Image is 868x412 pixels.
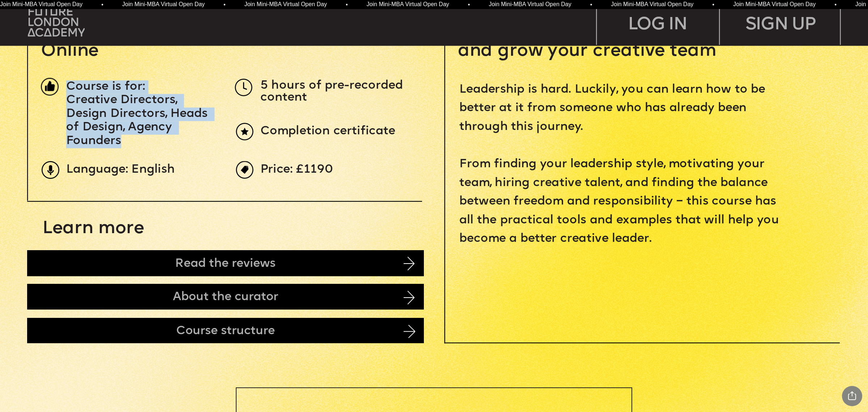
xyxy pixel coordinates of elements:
span: • [101,2,103,8]
span: Price: £1190 [260,164,333,176]
img: upload-969c61fd-ea08-4d05-af36-d273f2608f5e.png [236,161,254,179]
span: 5 hours of pre-recorded content [260,80,406,104]
img: image-ebac62b4-e37e-4ca8-99fd-bb379c720805.png [404,325,416,339]
span: • [467,2,469,8]
img: upload-bfdffa89-fac7-4f57-a443-c7c39906ba42.png [28,8,85,37]
span: Learn more [42,219,144,237]
span: • [834,2,836,8]
span: • [345,2,347,8]
span: Leadership is hard. Luckily, you can learn how to be better at it from someone who has already be... [459,83,782,245]
span: Completion certificate [260,125,395,138]
span: • [712,2,714,8]
span: • [223,2,225,8]
img: image-14cb1b2c-41b0-4782-8715-07bdb6bd2f06.png [404,257,414,270]
span: Online [41,42,98,60]
span: Creative Directors, Design Directors, Heads of Design, Agency Founders [66,94,211,147]
img: upload-6b0d0326-a6ce-441c-aac1-c2ff159b353e.png [236,123,254,140]
span: Language: English [66,164,175,176]
img: upload-5dcb7aea-3d7f-4093-a867-f0427182171d.png [235,79,252,96]
img: image-d430bf59-61f2-4e83-81f2-655be665a85d.png [404,291,414,304]
div: Share [842,386,862,406]
span: Learn how to motivate, manage and grow your creative team [458,22,745,60]
img: upload-9eb2eadd-7bf9-4b2b-b585-6dd8b9275b41.png [42,161,59,179]
img: image-1fa7eedb-a71f-428c-a033-33de134354ef.png [41,78,59,96]
span: • [590,2,592,8]
span: Course is for: [66,80,145,93]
